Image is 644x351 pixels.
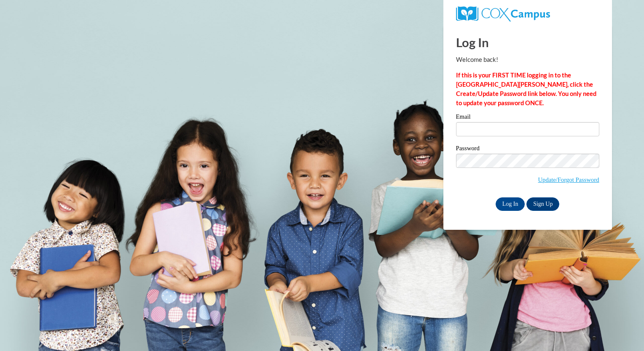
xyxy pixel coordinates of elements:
input: Log In [496,197,525,211]
strong: If this is your FIRST TIME logging in to the [GEOGRAPHIC_DATA][PERSON_NAME], click the Create/Upd... [456,72,596,106]
a: Sign Up [526,197,559,211]
img: COX Campus [456,6,550,21]
h1: Log In [456,34,599,51]
label: Password [456,145,599,154]
a: Update/Forgot Password [538,176,599,183]
p: Welcome back! [456,55,599,64]
a: COX Campus [456,10,550,17]
label: Email [456,114,599,122]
